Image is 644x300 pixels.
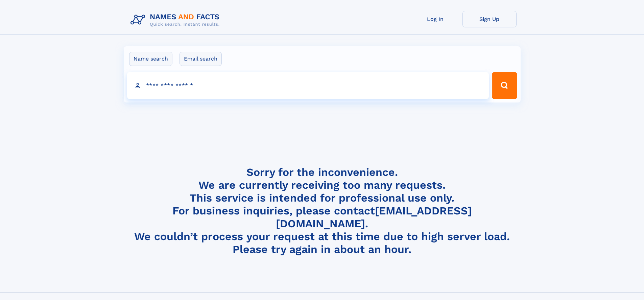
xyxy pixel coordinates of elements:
[462,11,517,27] a: Sign Up
[128,166,517,256] h4: Sorry for the inconvenience. We are currently receiving too many requests. This service is intend...
[180,52,222,66] label: Email search
[408,11,462,27] a: Log In
[128,11,225,29] img: Logo Names and Facts
[127,72,489,99] input: search input
[492,72,517,99] button: Search Button
[276,204,472,230] a: [EMAIL_ADDRESS][DOMAIN_NAME]
[129,52,172,66] label: Name search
